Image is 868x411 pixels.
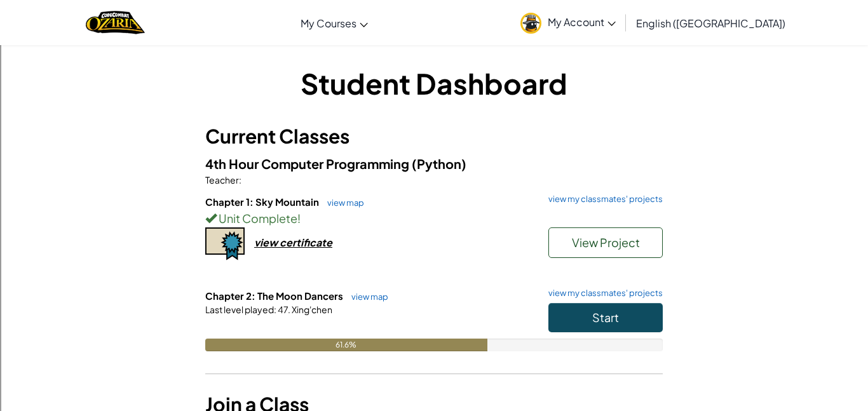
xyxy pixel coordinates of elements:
img: Home [86,10,145,36]
span: English ([GEOGRAPHIC_DATA]) [636,17,785,30]
span: My Courses [301,17,356,30]
a: My Courses [294,6,374,40]
a: Ozaria by CodeCombat logo [86,10,145,36]
a: English ([GEOGRAPHIC_DATA]) [630,6,792,40]
span: My Account [548,15,616,29]
img: avatar [520,13,541,34]
a: My Account [514,3,622,43]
